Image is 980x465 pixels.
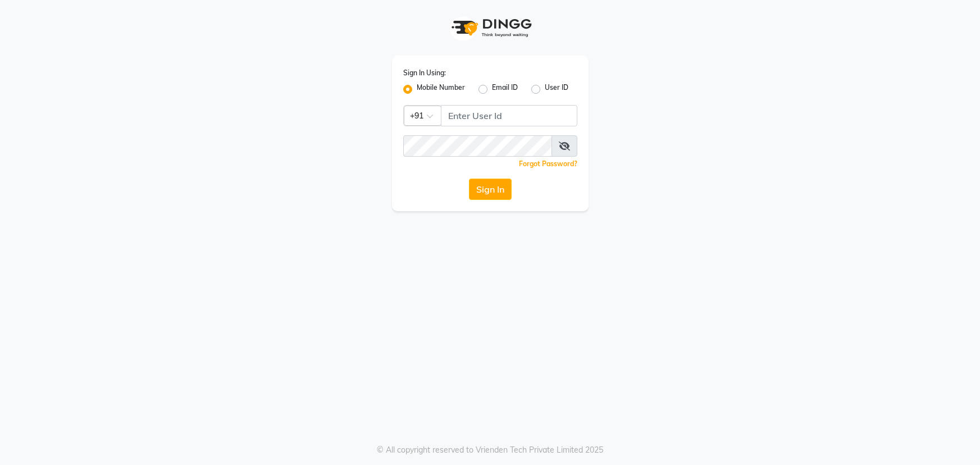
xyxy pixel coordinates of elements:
[469,179,512,200] button: Sign In
[545,83,568,96] label: User ID
[519,159,577,168] a: Forgot Password?
[492,83,518,96] label: Email ID
[441,105,577,126] input: Username
[445,11,535,44] img: logo1.svg
[403,135,552,157] input: Username
[403,68,446,78] label: Sign In Using:
[417,83,465,96] label: Mobile Number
